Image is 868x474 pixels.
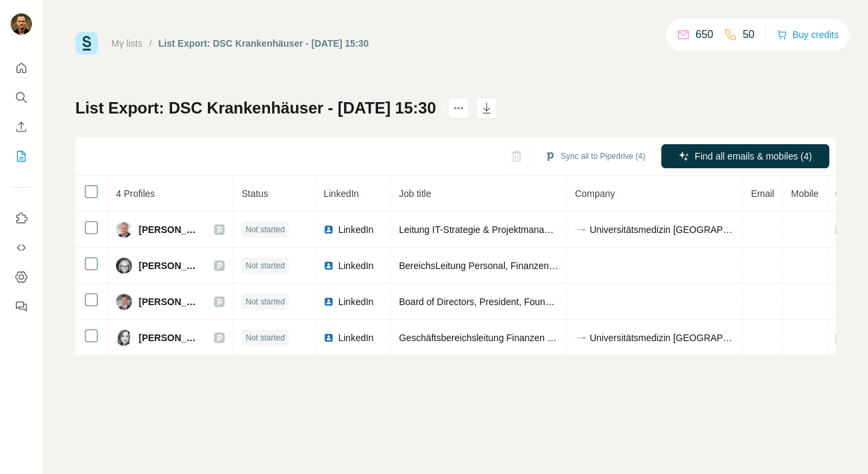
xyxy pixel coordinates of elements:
span: Geschäftsbereichsleitung Finanzen und Controlling [399,332,610,343]
img: Avatar [116,330,132,346]
p: 650 [695,27,713,43]
h1: List Export: DSC Krankenhäuser - [DATE] 15:30 [75,97,436,119]
button: Search [11,85,32,109]
button: Buy credits [777,25,839,44]
button: My lists [11,144,32,168]
span: [PERSON_NAME] [139,331,201,344]
span: Universitätsmedizin [GEOGRAPHIC_DATA] [589,223,734,236]
span: [PERSON_NAME] [139,295,201,308]
button: Use Surfe on LinkedIn [11,206,32,230]
img: company-logo [575,224,585,235]
span: Not started [245,224,285,236]
span: Company [575,188,615,199]
img: company-logo [575,332,585,343]
img: LinkedIn logo [323,260,334,271]
span: LinkedIn [338,331,373,344]
span: LinkedIn [323,188,359,199]
span: LinkedIn [338,295,373,308]
img: Avatar [11,13,32,35]
li: / [149,37,152,50]
img: LinkedIn logo [323,224,334,235]
span: Email [751,188,774,199]
span: Leitung IT-Strategie & Projektmanagement KIS KAS LIS LAS (CIO Clinical Information-Systems) [399,224,797,235]
button: Use Surfe API [11,236,32,260]
span: Status [241,188,268,199]
img: LinkedIn logo [323,296,334,307]
img: LinkedIn logo [323,332,334,343]
button: Sync all to Pipedrive (4) [535,146,655,166]
button: Quick start [11,56,32,80]
span: [PERSON_NAME] [139,259,201,272]
span: [PERSON_NAME] [139,223,201,236]
span: Not started [245,296,285,308]
span: Board of Directors, President, Founder [399,296,559,307]
span: LinkedIn [338,259,373,272]
button: Dashboard [11,265,32,289]
span: LinkedIn [338,223,373,236]
span: Not started [245,260,285,272]
button: actions [448,97,469,119]
img: Avatar [116,222,132,238]
button: Feedback [11,294,32,318]
img: Avatar [116,258,132,274]
img: Surfe Logo [75,32,98,55]
p: 50 [743,27,755,43]
span: BereichsLeitung Personal, Finanzen und Controlling [399,260,614,271]
span: Find all emails & mobiles (4) [695,150,812,163]
img: Avatar [116,294,132,310]
button: Enrich CSV [11,115,32,139]
span: 4 Profiles [116,188,155,199]
a: My lists [111,38,143,49]
span: Universitätsmedizin [GEOGRAPHIC_DATA] [589,331,734,344]
span: Not started [245,332,285,344]
span: Mobile [791,188,818,199]
div: List Export: DSC Krankenhäuser - [DATE] 15:30 [159,37,369,50]
button: Find all emails & mobiles (4) [661,144,829,168]
span: Job title [399,188,431,199]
